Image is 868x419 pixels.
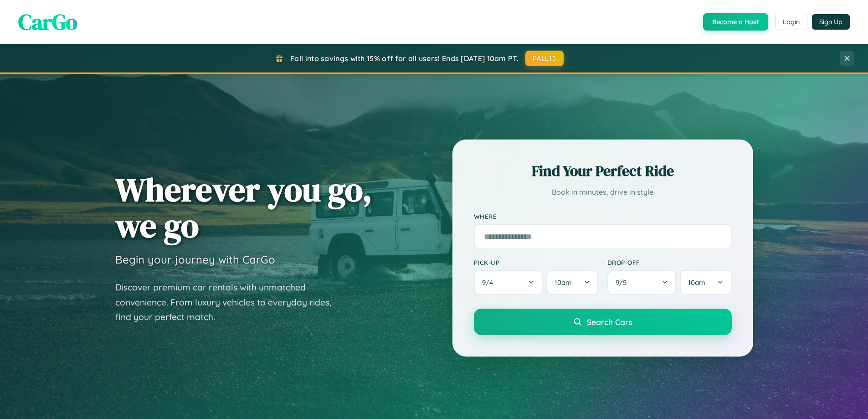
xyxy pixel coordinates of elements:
[812,14,850,30] button: Sign Up
[474,309,732,335] button: Search Cars
[703,13,768,31] button: Become a Host
[680,270,731,295] button: 10am
[474,259,598,266] label: Pick-up
[290,54,519,63] span: Fall into savings with 15% off for all users! Ends [DATE] 10am PT.
[546,270,598,295] button: 10am
[607,270,677,295] button: 9/5
[474,212,732,220] label: Where
[587,317,632,327] span: Search Cars
[555,278,572,287] span: 10am
[616,278,631,287] span: 9 / 5
[474,161,732,181] h2: Find Your Perfect Ride
[525,51,564,66] button: FALL15
[474,270,543,295] button: 9/4
[775,14,807,30] button: Login
[482,278,498,287] span: 9 / 4
[115,171,372,243] h1: Wherever you go, we go
[607,259,732,266] label: Drop-off
[474,186,732,199] p: Book in minutes, drive in style
[115,253,275,266] h3: Begin your journey with CarGo
[18,7,77,37] span: CarGo
[115,280,343,325] p: Discover premium car rentals with unmatched convenience. From luxury vehicles to everyday rides, ...
[688,278,705,287] span: 10am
